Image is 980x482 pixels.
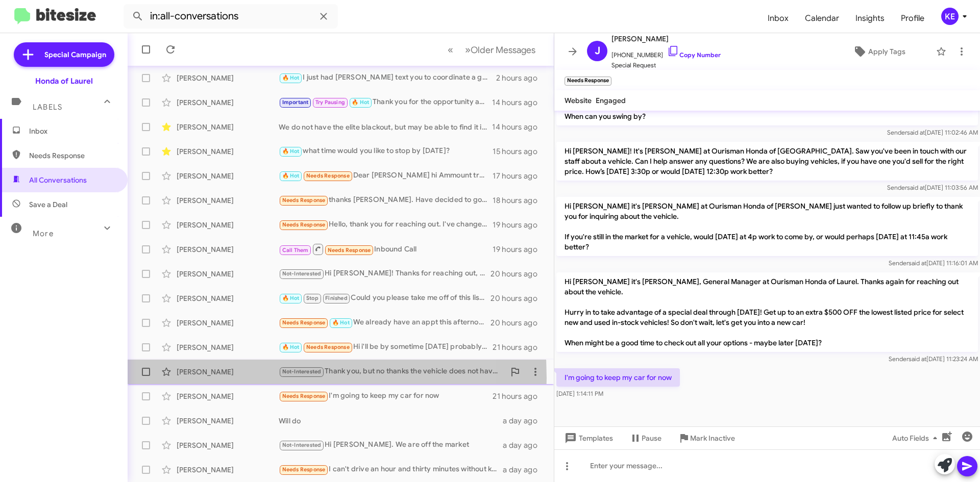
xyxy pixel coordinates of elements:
span: Sender [DATE] 11:16:01 AM [889,259,978,267]
div: [PERSON_NAME] [177,171,279,181]
span: Mark Inactive [690,429,735,447]
span: Stop [306,295,318,301]
div: Hi [PERSON_NAME]. We are off the market [279,439,503,451]
span: Engaged [596,96,626,105]
div: [PERSON_NAME] [177,465,279,475]
span: 🔥 Hot [282,74,300,81]
span: Not-Interested [282,442,322,448]
span: Inbox [29,126,116,136]
input: Search [124,4,338,29]
a: Calendar [797,4,847,33]
span: Needs Response [282,466,326,473]
div: 20 hours ago [491,269,546,279]
span: Needs Response [282,319,326,326]
span: Needs Response [306,344,350,350]
span: Not-Interested [282,270,322,277]
span: Save a Deal [29,199,67,210]
div: 20 hours ago [491,318,546,328]
span: Needs Response [29,150,116,161]
span: « [448,43,453,56]
span: Needs Response [282,221,326,228]
div: 18 hours ago [493,195,546,206]
button: Next [459,39,542,60]
span: 🔥 Hot [282,148,300,155]
span: Auto Fields [892,429,941,447]
button: Auto Fields [884,429,949,447]
span: Older Messages [471,44,535,56]
div: Thank you for the opportunity and congratulations!!! [279,96,492,108]
span: Templates [562,429,613,447]
span: Try Pausing [315,99,345,106]
span: Special Request [611,60,721,70]
div: [PERSON_NAME] [177,293,279,303]
span: 🔥 Hot [282,172,300,179]
span: » [465,43,471,56]
span: Call Them [282,247,309,253]
div: 21 hours ago [493,391,546,401]
div: Dear [PERSON_NAME] hi Ammount trade on my car This is problem if my car is can trade by 38000 the... [279,170,493,182]
div: [PERSON_NAME] [177,342,279,352]
div: [PERSON_NAME] [177,416,279,426]
div: 20 hours ago [491,293,546,303]
span: Special Campaign [44,49,106,60]
span: Website [565,96,592,105]
span: said at [907,129,925,136]
button: Apply Tags [826,42,931,61]
span: Important [282,99,309,106]
div: Inbound Call [279,243,493,256]
div: 17 hours ago [493,171,546,181]
span: said at [907,184,925,191]
div: Honda of Laurel [35,76,93,86]
span: More [33,229,54,238]
span: Labels [33,103,62,112]
span: 🔥 Hot [282,295,300,301]
div: Will do [279,416,503,426]
a: Profile [893,4,933,33]
button: KE [933,8,969,25]
span: Not-Interested [282,368,322,375]
div: Thank you, but no thanks the vehicle does not have a sunroof so we are not interested at all. Tha... [279,366,505,377]
div: a day ago [503,465,546,475]
span: 🔥 Hot [352,99,369,106]
span: Sender [DATE] 11:02:46 AM [887,129,978,136]
div: [PERSON_NAME] [177,195,279,206]
span: [DATE] 1:14:11 PM [556,390,603,397]
div: Hi i'll be by sometime [DATE] probably soon [279,341,493,353]
p: Hi [PERSON_NAME] it's [PERSON_NAME], General Manager at Ourisman Honda of Laurel. Thanks again fo... [556,272,978,352]
span: Finished [325,295,348,301]
span: 🔥 Hot [282,344,300,350]
div: We do not have the elite blackout, but may be able to find it in the area. If we can would you li... [279,122,492,132]
span: J [595,43,600,59]
div: a day ago [503,416,546,426]
div: [PERSON_NAME] [177,97,279,108]
div: I just had [PERSON_NAME] text you to coordinate a good time. Please let her know your availabilit... [279,72,496,84]
span: Pause [642,429,661,447]
a: Inbox [759,4,797,33]
span: Needs Response [282,393,326,399]
div: Could you please take me off of this list? [279,292,491,304]
span: Needs Response [306,172,350,179]
button: Pause [621,429,670,447]
div: 14 hours ago [492,97,546,108]
div: 14 hours ago [492,122,546,132]
a: Insights [847,4,893,33]
div: I'm going to keep my car for now [279,390,493,402]
button: Templates [554,429,621,447]
span: said at [909,355,926,363]
nav: Page navigation example [442,39,542,60]
span: Needs Response [328,247,371,253]
button: Mark Inactive [670,429,743,447]
div: [PERSON_NAME] [177,269,279,279]
div: [PERSON_NAME] [177,391,279,401]
div: [PERSON_NAME] [177,440,279,450]
span: [PHONE_NUMBER] [611,45,721,60]
a: Special Campaign [14,42,114,67]
div: We already have an appt this afternoon. [279,317,491,328]
p: Hi [PERSON_NAME]! It's [PERSON_NAME] at Ourisman Honda of [GEOGRAPHIC_DATA]. Saw you've been in t... [556,142,978,181]
div: [PERSON_NAME] [177,318,279,328]
div: I can't drive an hour and thirty minutes without knowing what the bottom line number is [279,464,503,475]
